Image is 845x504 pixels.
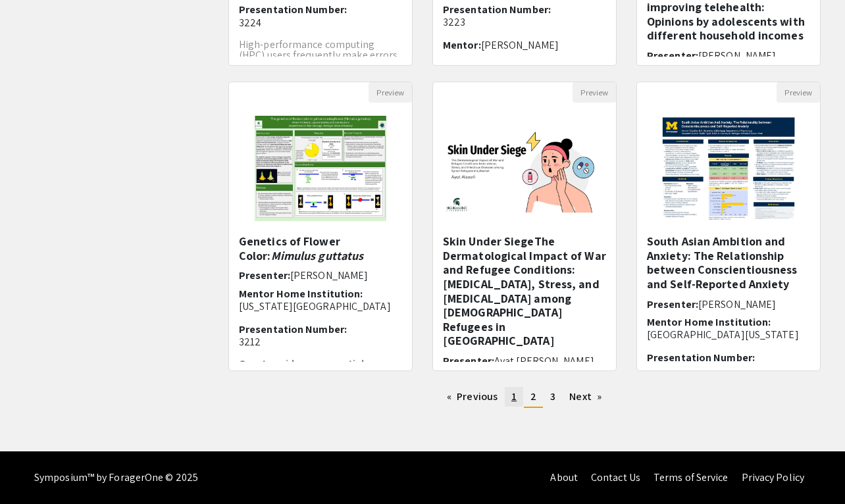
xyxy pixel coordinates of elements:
[443,3,551,16] span: Presentation Number:
[239,3,347,16] span: Presentation Number:
[443,355,606,367] h6: Presenter:
[290,268,368,282] span: [PERSON_NAME]
[369,82,412,103] button: Preview
[511,390,517,403] span: 1
[443,234,606,348] h5: Skin Under SiegeThe Dermatological Impact of War and Refugee Conditions: [MEDICAL_DATA], Stress, ...
[647,351,755,365] span: Presentation Number:
[239,39,402,82] p: High-performance computing (HPC) users frequently make errors when writing batch job submission s...
[481,38,559,52] span: [PERSON_NAME]
[271,248,364,263] em: Mimulus guttatus
[239,234,402,263] h5: Genetics of Flower Color:
[239,336,402,348] p: 3212
[698,297,776,311] span: [PERSON_NAME]
[591,470,640,484] a: Contact Us
[432,82,617,371] div: Open Presentation <p><strong style="background-color: transparent; color: rgb(0, 0, 0);">Skin Und...
[645,103,811,234] img: <p><br></p><p>South Asian Ambition and Anxiety:&nbsp;</p><p>The Relationship between Conscientiou...
[698,49,776,63] span: [PERSON_NAME]
[239,357,400,402] strong: Carotenoids are essential pigment compounds synthesized by plants, algae, and cyanobacteri...
[239,300,402,313] p: [US_STATE][GEOGRAPHIC_DATA]
[530,390,536,403] span: 2
[239,16,402,29] p: 3224
[228,387,821,408] ul: Pagination
[443,38,481,52] span: Mentor:
[573,82,616,103] button: Preview
[443,16,606,28] p: 3223
[440,387,504,407] a: Previous page
[550,390,555,403] span: 3
[653,470,729,484] a: Terms of Service
[239,269,402,282] h6: Presenter:
[494,354,594,368] span: Ayat [PERSON_NAME]
[242,103,399,234] img: <p>Genetics of Flower Color: <em>Mimulus guttatus</em></p>
[647,328,810,341] p: [GEOGRAPHIC_DATA][US_STATE]
[636,82,821,371] div: Open Presentation <p><br></p><p>South Asian Ambition and Anxiety:&nbsp;</p><p>The Relationship be...
[647,315,771,329] span: Mentor Home Institution:
[647,234,810,291] h5: South Asian Ambition and Anxiety: The Relationship between Conscientiousness and Self-Reported An...
[433,111,616,226] img: <p><strong style="background-color: transparent; color: rgb(0, 0, 0);">Skin Under Siege</strong><...
[777,82,820,103] button: Preview
[239,287,363,301] span: Mentor Home Institution:
[10,445,56,494] iframe: Chat
[34,451,198,504] div: Symposium™ by ForagerOne © 2025
[563,387,608,407] a: Next page
[239,322,347,336] span: Presentation Number:
[550,470,578,484] a: About
[228,82,413,371] div: Open Presentation <p>Genetics of Flower Color: <em>Mimulus guttatus</em></p>
[647,298,810,311] h6: Presenter:
[647,49,810,62] h6: Presenter:
[742,470,804,484] a: Privacy Policy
